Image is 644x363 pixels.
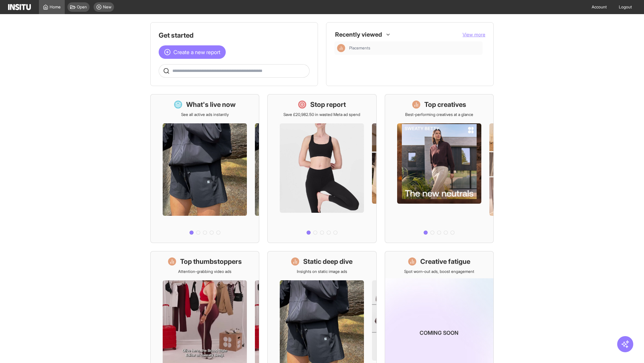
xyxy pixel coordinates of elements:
[159,31,310,40] h1: Get started
[424,100,466,109] h1: Top creatives
[8,4,31,10] img: Logo
[349,45,480,51] span: Placements
[159,45,226,59] button: Create a new report
[310,100,346,109] h1: Stop report
[303,257,353,266] h1: Static deep dive
[150,94,259,243] a: What's live nowSee all active ads instantly
[103,4,111,10] span: New
[297,269,347,274] p: Insights on static image ads
[349,45,370,51] span: Placements
[463,32,485,37] span: View more
[337,44,345,52] div: Insights
[180,257,242,266] h1: Top thumbstoppers
[173,48,220,56] span: Create a new report
[178,269,231,274] p: Attention-grabbing video ads
[50,4,61,10] span: Home
[186,100,236,109] h1: What's live now
[77,4,87,10] span: Open
[283,112,360,117] p: Save £20,982.50 in wasted Meta ad spend
[463,31,485,38] button: View more
[267,94,376,243] a: Stop reportSave £20,982.50 in wasted Meta ad spend
[405,112,473,117] p: Best-performing creatives at a glance
[181,112,229,117] p: See all active ads instantly
[385,94,494,243] a: Top creativesBest-performing creatives at a glance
